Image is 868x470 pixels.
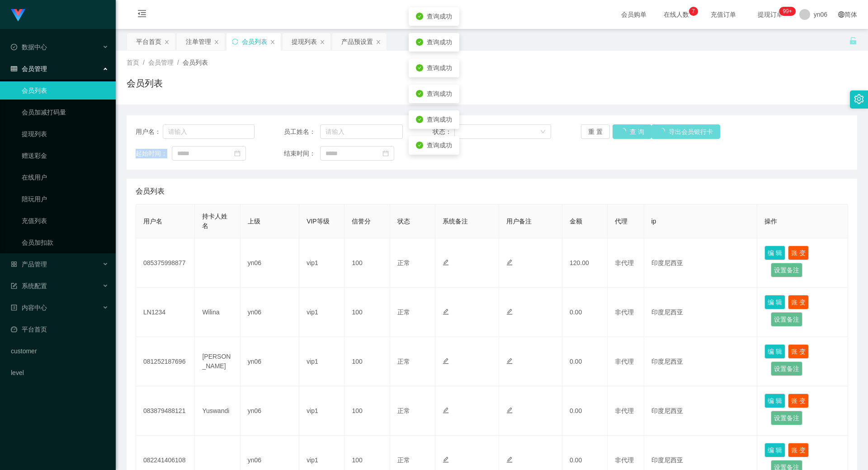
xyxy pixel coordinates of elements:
td: 100 [344,238,390,288]
span: 提现订单 [753,11,788,18]
img: logo.9652507e.png [11,9,25,22]
span: 持卡人姓名 [202,213,227,229]
span: 非代理 [615,358,634,365]
button: 编 辑 [764,394,785,408]
td: 081252187696 [136,337,195,386]
td: vip1 [299,337,344,386]
span: 上级 [248,218,260,225]
span: 金额 [570,218,582,225]
span: 正常 [397,309,410,316]
span: 会员管理 [11,65,47,72]
i: 图标: unlock [849,37,857,45]
span: 状态： [433,127,455,137]
button: 账 变 [788,443,809,457]
a: 会员列表 [22,81,108,100]
span: 结束时间： [284,149,320,158]
i: 图标: edit [443,358,449,364]
a: 图标: dashboard平台首页 [11,320,108,338]
span: VIP等级 [307,218,330,225]
td: [PERSON_NAME] [195,337,240,386]
i: 图标: edit [443,407,449,413]
span: 充值订单 [706,11,741,18]
button: 编 辑 [764,246,785,260]
p: 7 [692,7,695,16]
span: / [143,59,145,66]
td: 0.00 [562,288,608,337]
button: 设置备注 [771,263,802,277]
div: 注单管理 [186,33,211,50]
span: 会员列表 [183,59,208,66]
i: icon: check-circle [416,13,423,20]
td: 100 [344,386,390,436]
i: 图标: sync [232,38,238,45]
div: 会员列表 [242,33,267,50]
sup: 291 [779,7,795,16]
button: 重 置 [581,124,610,139]
span: 非代理 [615,309,634,316]
i: 图标: menu-fold [127,0,157,29]
td: 120.00 [562,238,608,288]
button: 设置备注 [771,312,802,327]
div: 平台首页 [136,33,161,50]
i: 图标: close [214,39,219,45]
span: 会员列表 [136,186,165,197]
td: 100 [344,337,390,386]
i: 图标: edit [443,456,449,463]
a: 提现列表 [22,125,108,143]
td: 100 [344,288,390,337]
span: 系统备注 [443,218,468,225]
i: 图标: close [270,39,275,45]
i: 图标: edit [443,259,449,266]
span: 状态 [397,218,410,225]
span: 正常 [397,407,410,414]
span: 查询成功 [427,64,452,71]
i: 图标: global [838,11,844,18]
i: 图标: setting [854,94,864,104]
i: 图标: calendar [234,150,241,157]
a: level [11,364,108,382]
td: vip1 [299,386,344,436]
button: 账 变 [788,394,809,408]
td: 085375998877 [136,238,195,288]
span: 正常 [397,456,410,464]
span: 查询成功 [427,142,452,149]
td: 印度尼西亚 [644,386,758,436]
td: vip1 [299,238,344,288]
input: 请输入 [320,124,403,139]
span: 查询成功 [427,38,452,46]
i: 图标: edit [506,456,513,463]
span: ip [651,218,656,225]
span: 会员管理 [148,59,174,66]
span: 非代理 [615,407,634,414]
span: 产品管理 [11,261,47,268]
td: vip1 [299,288,344,337]
td: yn06 [241,337,299,386]
td: 0.00 [562,337,608,386]
span: 系统配置 [11,282,47,290]
td: Wilina [195,288,240,337]
span: 首页 [127,59,139,66]
span: 用户名 [143,218,162,225]
span: 查询成功 [427,116,452,123]
i: icon: check-circle [416,116,423,123]
a: 在线用户 [22,168,108,186]
td: 印度尼西亚 [644,238,758,288]
i: 图标: edit [443,309,449,315]
span: 正常 [397,259,410,266]
td: 印度尼西亚 [644,337,758,386]
a: 赠送彩金 [22,147,108,165]
i: 图标: calendar [382,150,389,157]
span: 非代理 [615,456,634,464]
i: 图标: close [320,39,325,45]
div: 产品预设置 [341,33,373,50]
i: 图标: form [11,283,17,289]
i: 图标: appstore-o [11,261,17,267]
td: 印度尼西亚 [644,288,758,337]
span: 数据中心 [11,43,47,51]
td: yn06 [241,238,299,288]
a: 会员加扣款 [22,233,108,252]
i: 图标: edit [506,407,513,413]
button: 编 辑 [764,344,785,359]
h1: 会员列表 [127,76,163,90]
button: 设置备注 [771,411,802,425]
